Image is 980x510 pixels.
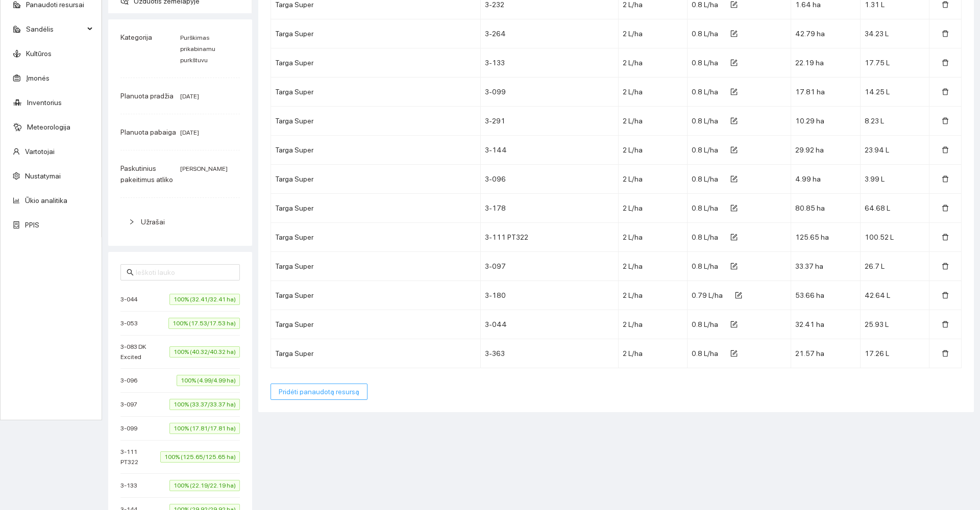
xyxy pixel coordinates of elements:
span: delete [942,234,949,242]
span: 0.8 L/ha [692,1,718,9]
span: 100% (125.65/125.65 ha) [160,451,240,463]
td: Targa Super [271,223,481,252]
button: form [722,142,746,158]
span: 3-097 [120,399,142,410]
td: 42.64 L [861,281,929,310]
button: form [722,316,746,333]
span: form [730,263,738,271]
td: 26.7 L [861,252,929,281]
td: 3-264 [481,19,619,48]
td: 64.68 L [861,194,929,223]
td: 2 L/ha [619,223,688,252]
span: 0.8 L/ha [692,262,718,270]
td: 2 L/ha [619,136,688,165]
span: delete [942,350,949,358]
td: 10.29 ha [791,107,860,136]
span: 3-096 [120,375,142,386]
span: Planuota pradžia [120,92,174,100]
td: Targa Super [271,194,481,223]
td: Targa Super [271,107,481,136]
td: 2 L/ha [619,310,688,339]
td: 3-111 PT322 [481,223,619,252]
span: delete [942,146,949,155]
span: delete [942,117,949,125]
td: 3-363 [481,339,619,368]
span: delete [942,175,949,184]
span: form [730,146,738,155]
td: 4.99 ha [791,165,860,194]
span: 3-044 [120,294,142,304]
button: delete [934,142,957,158]
td: 3-096 [481,165,619,194]
span: 0.8 L/ha [692,320,718,328]
span: 100% (32.41/32.41 ha) [169,294,240,305]
input: Ieškoti lauko [136,267,234,278]
span: 100% (33.37/33.37 ha) [169,399,240,410]
button: form [722,55,746,71]
a: Inventorius [27,98,62,107]
span: 100% (17.81/17.81 ha) [169,423,240,434]
td: 3-133 [481,48,619,78]
span: 100% (4.99/4.99 ha) [177,375,240,386]
button: delete [934,25,957,42]
button: form [722,25,746,42]
button: delete [934,345,957,362]
td: Targa Super [271,19,481,48]
span: Užrašai [141,218,165,226]
span: 100% (17.53/17.53 ha) [168,318,240,329]
a: Nustatymai [25,172,61,180]
button: form [722,113,746,129]
span: 0.8 L/ha [692,117,718,125]
td: 2 L/ha [619,252,688,281]
div: Užrašai [120,210,240,234]
button: form [727,287,750,303]
td: 2 L/ha [619,194,688,223]
button: delete [934,287,957,303]
span: form [730,350,738,358]
td: 3.99 L [861,165,929,194]
span: 3-053 [120,318,143,328]
td: 2 L/ha [619,48,688,78]
span: [DATE] [180,129,199,136]
span: 0.8 L/ha [692,88,718,96]
td: 100.52 L [861,223,929,252]
button: form [722,84,746,100]
td: 3-099 [481,78,619,107]
span: delete [942,59,949,67]
td: 2 L/ha [619,165,688,194]
td: Targa Super [271,339,481,368]
span: 0.79 L/ha [692,291,723,299]
td: 2 L/ha [619,19,688,48]
td: 17.75 L [861,48,929,78]
span: form [730,117,738,125]
td: 125.65 ha [791,223,860,252]
span: delete [942,30,949,38]
a: Kultūros [26,49,52,58]
span: right [129,219,135,225]
span: 0.8 L/ha [692,349,718,358]
a: Panaudoti resursai [26,1,84,9]
td: 33.37 ha [791,252,860,281]
td: 42.79 ha [791,19,860,48]
td: 8.23 L [861,107,929,136]
span: 0.8 L/ha [692,59,718,67]
span: [PERSON_NAME] [180,165,228,172]
span: Kategorija [120,33,152,41]
span: 3-133 [120,480,142,491]
a: Meteorologija [27,123,70,131]
td: 53.66 ha [791,281,860,310]
td: Targa Super [271,165,481,194]
button: delete [934,258,957,274]
span: 0.8 L/ha [692,175,718,183]
td: 2 L/ha [619,107,688,136]
span: form [730,88,738,96]
span: delete [942,321,949,329]
span: delete [942,1,949,9]
span: Purškimas prikabinamu purkštuvu [180,34,215,64]
button: form [722,200,746,216]
span: Sandėlis [26,19,84,39]
button: Pridėti panaudotą resursą [271,384,367,400]
button: form [722,171,746,187]
a: Ūkio analitika [25,196,67,205]
span: Planuota pabaiga [120,128,176,136]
